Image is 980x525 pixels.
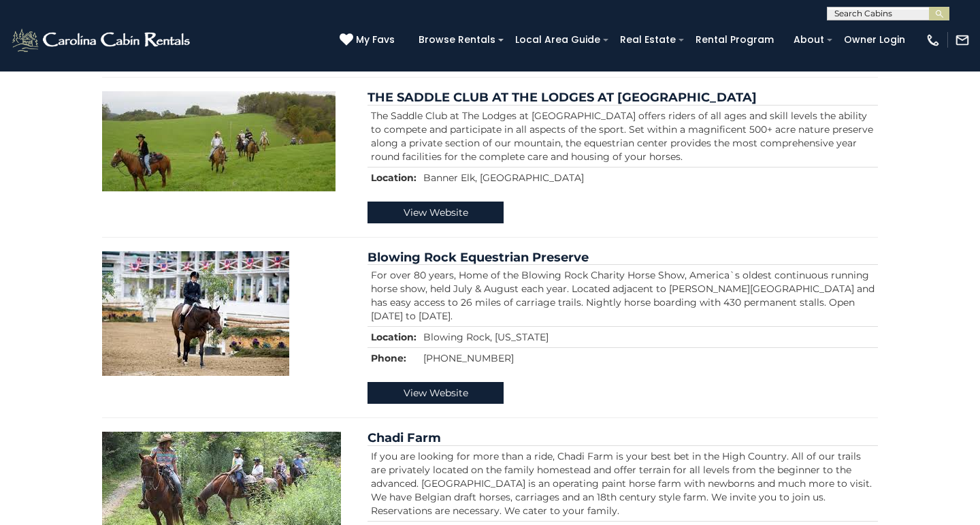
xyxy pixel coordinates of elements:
[356,33,395,47] span: My Favs
[371,331,416,343] strong: Location:
[412,29,502,50] a: Browse Rentals
[613,29,683,50] a: Real Estate
[367,202,504,223] a: View Website
[371,352,406,364] strong: Phone:
[420,327,878,348] td: Blowing Rock, [US_STATE]
[102,251,289,376] img: Blowing Rock Equestrian Preserve
[367,265,878,327] td: For over 80 years, Home of the Blowing Rock Charity Horse Show, America`s oldest continuous runni...
[955,33,970,48] img: mail-regular-white.png
[787,29,831,50] a: About
[689,29,781,50] a: Rental Program
[367,105,878,167] td: The Saddle Club at The Lodges at [GEOGRAPHIC_DATA] offers riders of all ages and skill levels the...
[10,27,194,54] img: White-1-2.png
[340,33,398,48] a: My Favs
[420,167,878,188] td: Banner Elk, [GEOGRAPHIC_DATA]
[367,446,878,522] td: If you are looking for more than a ride, Chadi Farm is your best bet in the High Country. All of ...
[420,348,878,369] td: [PHONE_NUMBER]
[508,29,607,50] a: Local Area Guide
[367,250,589,265] a: Blowing Rock Equestrian Preserve
[926,33,941,48] img: phone-regular-white.png
[371,172,416,184] strong: Location:
[367,382,504,404] a: View Website
[837,29,912,50] a: Owner Login
[102,91,336,191] img: THE SADDLE CLUB AT THE LODGES AT EAGLES NEST
[367,90,757,105] a: THE SADDLE CLUB AT THE LODGES AT [GEOGRAPHIC_DATA]
[367,430,441,445] a: Chadi Farm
